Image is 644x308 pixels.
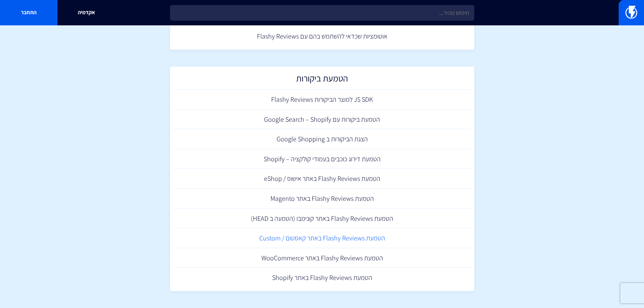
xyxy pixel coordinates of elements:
[173,209,471,229] a: הטמעת Flashy Reviews באתר קונימבו (הטמעה ב HEAD)
[173,248,471,268] a: הטמעת Flashy Reviews באתר WooCommerce
[170,5,474,21] input: חיפוש מהיר...
[173,129,471,149] a: הצגת הביקורות ב Google Shopping
[173,149,471,169] a: הטמעת דירוג כוכבים בעמודי קולקציה – Shopify
[173,268,471,288] a: הטמעת Flashy Reviews באתר Shopify
[173,70,471,90] a: הטמעת ביקורות
[173,90,471,110] a: JS SDK למוצר הביקורות Flashy Reviews
[173,228,471,248] a: הטמעת Flashy Reviews באתר קאסטום / Custom
[177,73,468,87] h2: הטמעת ביקורות
[173,189,471,209] a: הטמעת Flashy Reviews באתר Magento
[173,26,471,46] a: אוטומציות שכדאי להשתמש בהם עם Flashy Reviews
[173,169,471,189] a: הטמעת Flashy Reviews באתר אישופ / eShop
[173,110,471,129] a: הטמעת ביקורות עם Google Search – Shopify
